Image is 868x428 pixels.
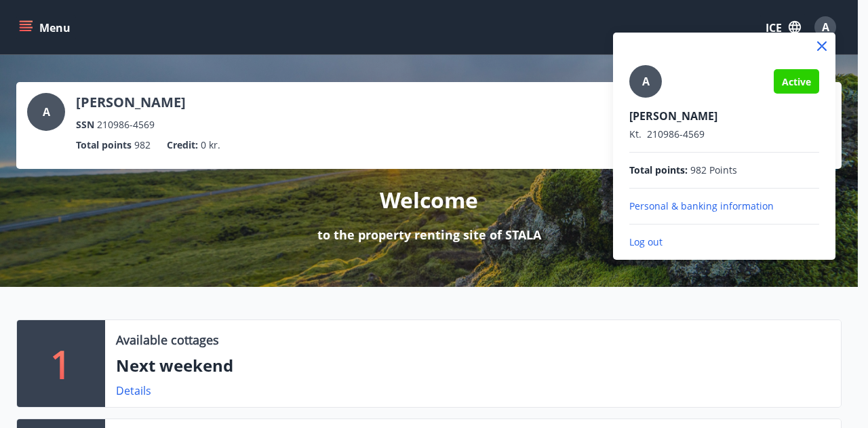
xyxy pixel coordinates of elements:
font: [PERSON_NAME] [629,109,717,123]
p: 210986-4569 [629,128,819,141]
font: A [642,74,650,89]
p: Log out [629,235,819,249]
span: Kt. [629,128,642,140]
span: 982 Points [690,163,737,177]
span: Total points : [629,163,688,177]
p: Personal & banking information [629,199,819,213]
span: Active [782,75,811,88]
